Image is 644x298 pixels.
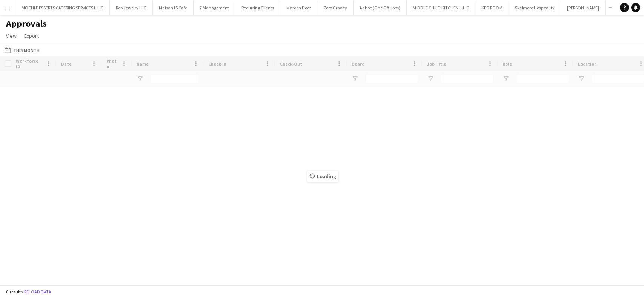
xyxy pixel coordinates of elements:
[317,0,354,15] button: Zero Gravity
[235,0,280,15] button: Recurring Clients
[3,46,41,55] button: This Month
[509,0,561,15] button: Skelmore Hospitality
[354,0,407,15] button: Adhoc (One Off Jobs)
[407,0,475,15] button: MIDDLE CHILD KITCHEN L.L.C
[307,171,338,182] span: Loading
[153,0,194,15] button: Maisan15 Cafe
[280,0,317,15] button: Maroon Door
[24,32,39,39] span: Export
[561,0,606,15] button: [PERSON_NAME]
[6,32,17,39] span: View
[194,0,235,15] button: 7 Management
[21,31,42,41] a: Export
[15,0,110,15] button: MOCHI DESSERTS CATERING SERVICES L.L.C
[3,31,20,41] a: View
[475,0,509,15] button: KEG ROOM
[23,288,53,296] button: Reload data
[110,0,153,15] button: Rep Jewelry LLC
